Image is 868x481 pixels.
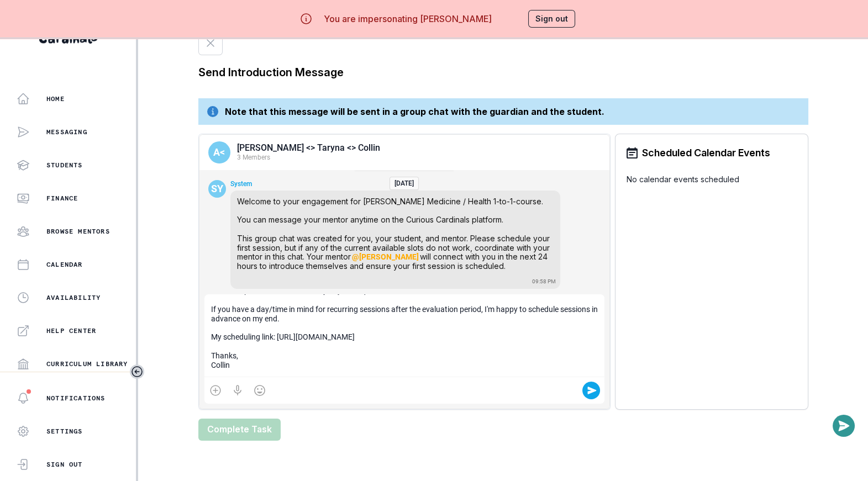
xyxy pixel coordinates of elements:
p: Notifications [46,394,106,403]
p: Availability [46,293,101,302]
p: Home [46,94,65,103]
span: Welcome to your engagement for [PERSON_NAME] Medicine / Health 1-to-1-course. You can message you... [237,197,552,262]
div: 09:58 PM [532,278,556,284]
button: Sign out [528,10,575,28]
button: Send Message [585,384,598,397]
button: Voice Recording [231,384,244,397]
span: A< [213,146,226,159]
p: Students [46,161,83,170]
div: System [230,180,252,188]
p: Browse Mentors [46,227,110,236]
p: Send Introduction Message [198,64,808,81]
div: [PERSON_NAME] <> Taryna <> Collin [237,142,594,153]
div: [DATE] [394,179,414,187]
p: No calendar events scheduled [627,173,797,185]
p: Calendar [46,260,83,269]
p: Note that this message will be sent in a group chat with the guardian and the student. [225,105,604,118]
p: Scheduled Calendar Events [642,145,770,160]
p: Messaging [46,128,87,136]
p: Help Center [46,326,96,335]
span: SY [211,182,224,195]
p: Finance [46,194,78,203]
div: 3 Members [237,153,594,162]
button: Emoji [253,384,266,397]
span: will connect with you in the next 24 hours to introduce themselves and ensure your first session ... [237,252,550,271]
button: Complete Task [198,419,281,441]
button: Open or close messaging widget [833,415,855,437]
p: Settings [46,427,83,436]
p: Sign Out [46,460,83,469]
div: Hi [PERSON_NAME], It's great to be connected with you! And I'm excited to work with [PERSON_NAME]... [204,294,604,377]
p: You are impersonating [PERSON_NAME] [324,12,492,25]
p: Curriculum Library [46,360,128,368]
button: Attach [209,384,222,397]
span: @[PERSON_NAME] [352,252,419,262]
button: Toggle sidebar [130,364,144,379]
